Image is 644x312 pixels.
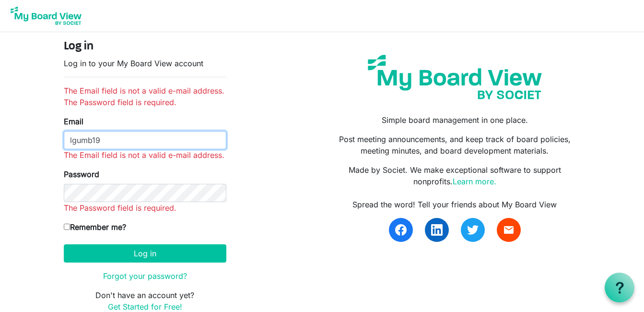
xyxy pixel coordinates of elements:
li: The Password field is required. [64,96,226,108]
p: Post meeting announcements, and keep track of board policies, meeting minutes, and board developm... [329,133,580,156]
img: My Board View Logo [8,4,84,28]
p: Made by Societ. We make exceptional software to support nonprofits. [329,164,580,187]
a: email [497,218,521,242]
div: Spread the word! Tell your friends about My Board View [329,199,580,210]
label: Email [64,116,83,127]
a: Forgot your password? [103,271,187,281]
span: email [503,224,515,236]
span: The Password field is required. [64,203,176,213]
p: Simple board management in one place. [329,114,580,126]
img: twitter.svg [467,224,479,236]
span: The Email field is not a valid e-mail address. [64,150,224,160]
a: Learn more. [453,177,496,186]
label: Password [64,168,99,180]
button: Log in [64,244,226,263]
img: linkedin.svg [431,224,443,236]
img: my-board-view-societ.svg [361,48,549,107]
img: facebook.svg [395,224,407,236]
a: Get Started for Free! [108,302,182,312]
h4: Log in [64,40,226,54]
p: Log in to your My Board View account [64,58,226,69]
input: Remember me? [64,224,70,230]
label: Remember me? [64,221,126,233]
li: The Email field is not a valid e-mail address. [64,85,226,96]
